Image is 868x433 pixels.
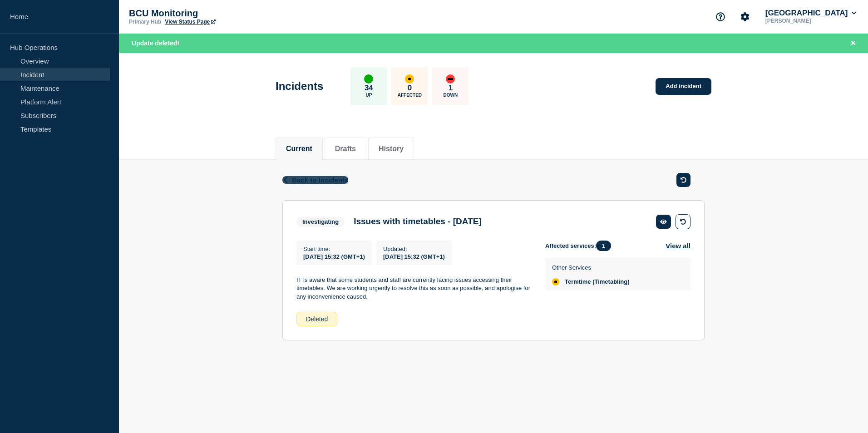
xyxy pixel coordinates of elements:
span: Back to Incidents [292,176,348,184]
h3: Issues with timetables - [DATE] [354,216,482,226]
p: BCU Monitoring [129,8,311,19]
span: 1 [596,241,611,251]
p: Start time : [303,246,365,252]
h1: Incidents [276,80,323,93]
button: Current [286,145,312,153]
div: down [446,74,455,84]
button: Support [711,7,730,26]
a: View Status Page [165,19,215,25]
button: Back to Incidents [282,176,348,184]
span: [DATE] 15:32 (GMT+1) [303,253,365,260]
p: Other Services [552,264,630,271]
button: Close banner [848,38,859,49]
div: affected [552,278,559,285]
p: Updated : [383,246,445,252]
button: View all [666,241,690,251]
p: Down [444,93,458,98]
button: Drafts [335,145,356,153]
div: Deleted [296,312,337,326]
div: [DATE] 15:32 (GMT+1) [383,252,445,260]
span: Affected services: [545,241,616,251]
span: Termtime (Timetabling) [565,278,630,285]
span: Update deleted! [132,39,179,47]
p: 34 [365,84,373,93]
p: Affected [398,93,422,98]
button: Account settings [735,7,755,26]
span: Investigating [296,216,345,227]
button: History [379,145,404,153]
button: [GEOGRAPHIC_DATA] [764,9,858,18]
p: Up [365,93,372,98]
p: IT is aware that some students and staff are currently facing issues accessing their timetables. ... [296,276,531,301]
div: up [364,74,373,84]
a: Add incident [656,78,711,95]
p: 1 [449,84,453,93]
p: Primary Hub [129,19,161,25]
p: 0 [408,84,412,93]
p: [PERSON_NAME] [764,18,858,24]
div: affected [405,74,414,84]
